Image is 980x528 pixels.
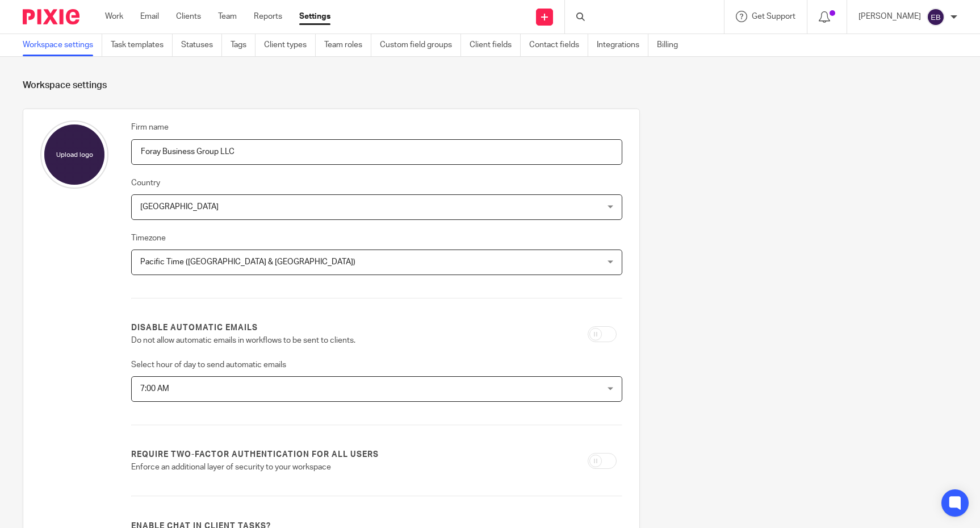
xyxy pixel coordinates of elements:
input: Name of your firm [131,139,622,165]
a: Workspace settings [23,34,102,56]
a: Reports [254,11,282,22]
a: Contact fields [529,34,588,56]
a: Settings [299,11,330,22]
label: Disable automatic emails [131,322,258,334]
a: Team [218,11,237,22]
label: Timezone [131,232,166,244]
a: Team roles [324,34,371,56]
span: Get Support [752,13,795,20]
img: Pixie [23,9,79,24]
p: [PERSON_NAME] [858,11,921,22]
a: Statuses [181,34,222,56]
label: Firm name [131,122,169,133]
a: Billing [657,34,686,56]
a: Client types [264,34,316,56]
p: Do not allow automatic emails in workflows to be sent to clients. [131,335,453,346]
a: Integrations [597,34,648,56]
label: Country [131,177,160,189]
a: Clients [176,11,201,22]
a: Work [105,11,123,22]
label: Select hour of day to send automatic emails [131,359,286,371]
h1: Workspace settings [23,80,957,92]
a: Tags [231,34,256,56]
p: Enforce an additional layer of security to your workspace [131,462,453,473]
span: 7:00 AM [140,385,169,393]
a: Client fields [470,34,521,56]
img: svg%3E [927,8,945,26]
span: Pacific Time ([GEOGRAPHIC_DATA] & [GEOGRAPHIC_DATA]) [140,258,355,266]
label: Require two-factor authentication for all users [131,449,379,460]
a: Custom field groups [380,34,461,56]
a: Task templates [111,34,173,56]
a: Email [140,11,159,22]
span: [GEOGRAPHIC_DATA] [140,203,219,211]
